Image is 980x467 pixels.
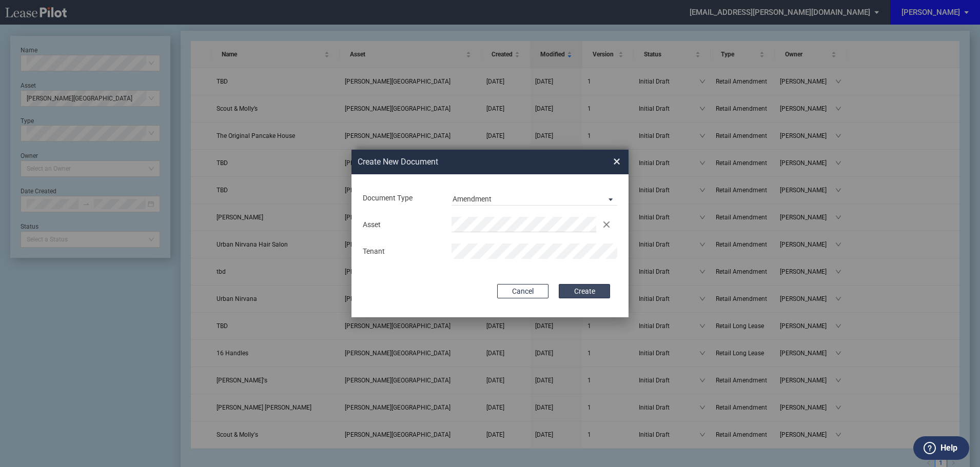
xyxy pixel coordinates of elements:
[351,150,629,318] md-dialog: Create New ...
[357,220,445,230] div: Asset
[613,153,620,170] span: ×
[358,156,576,168] h2: Create New Document
[497,284,548,298] button: Cancel
[357,247,445,257] div: Tenant
[559,284,610,298] button: Create
[940,441,957,455] label: Help
[452,190,617,206] md-select: Document Type: Amendment
[357,193,445,204] div: Document Type
[453,195,492,203] div: Amendment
